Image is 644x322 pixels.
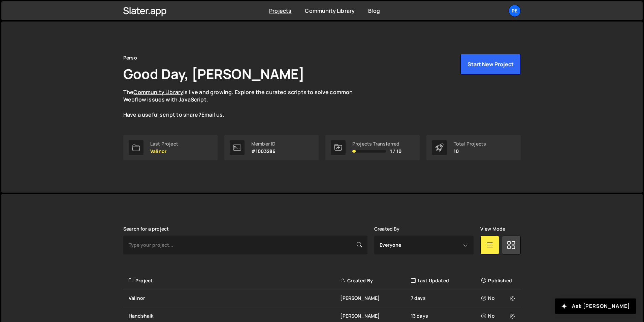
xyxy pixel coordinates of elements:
[123,54,137,62] div: Perso
[480,226,505,232] label: View Mode
[123,236,367,254] input: Type your project...
[390,149,401,154] span: 1 / 10
[454,149,486,154] p: 10
[251,141,276,147] div: Member ID
[251,149,276,154] p: #1003286
[133,88,183,96] a: Community Library
[123,226,169,232] label: Search for a project
[269,7,291,14] a: Projects
[129,295,340,301] div: Valinor
[481,295,517,301] div: No
[411,313,481,319] div: 13 days
[123,289,521,307] a: Valinor [PERSON_NAME] 7 days No
[340,313,411,319] div: [PERSON_NAME]
[555,298,636,314] button: Ask [PERSON_NAME]
[460,54,521,75] button: Start New Project
[123,135,218,160] a: Last Project Valinor
[340,277,411,284] div: Created By
[123,88,366,119] p: The is live and growing. Explore the curated scripts to solve common Webflow issues with JavaScri...
[305,7,355,14] a: Community Library
[150,149,178,154] p: Valinor
[411,277,481,284] div: Last Updated
[481,313,517,319] div: No
[123,65,304,83] h1: Good Day, [PERSON_NAME]
[374,226,400,232] label: Created By
[150,141,178,147] div: Last Project
[201,111,223,118] a: Email us
[368,7,380,14] a: Blog
[129,277,340,284] div: Project
[411,295,481,301] div: 7 days
[509,5,521,17] a: Pe
[454,141,486,147] div: Total Projects
[340,295,411,301] div: [PERSON_NAME]
[129,313,340,319] div: Handshaik
[352,141,401,147] div: Projects Transferred
[481,277,517,284] div: Published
